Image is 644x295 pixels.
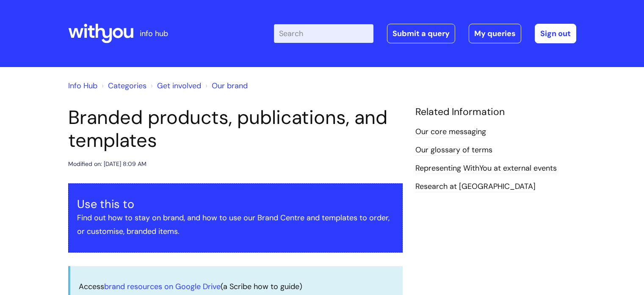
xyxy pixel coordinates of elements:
a: Get involved [157,81,201,91]
a: brand resources on Google Drive [104,281,221,292]
a: Our glossary of terms [415,145,492,156]
a: My queries [469,24,521,43]
p: info hub [140,27,168,40]
li: Solution home [100,79,146,93]
a: Submit a query [387,24,455,43]
a: Representing WithYou at external events [415,163,557,174]
h4: Related Information [415,106,576,118]
a: Research at [GEOGRAPHIC_DATA] [415,181,536,192]
li: Get involved [149,79,201,93]
a: Info Hub [68,81,97,91]
p: Find out how to stay on brand, and how to use our Brand Centre and templates to order, or customi... [77,211,394,239]
a: Our core messaging [415,126,486,138]
a: Categories [108,81,146,91]
h3: Use this to [77,197,394,211]
a: Sign out [535,24,576,43]
h1: Branded products, publications, and templates [68,106,403,152]
div: | - [274,24,576,43]
li: Our brand [203,79,248,93]
a: Our brand [212,81,248,91]
div: Modified on: [DATE] 8:09 AM [68,159,146,169]
input: Search [274,24,373,43]
p: Access (a Scribe how to guide) [79,280,394,293]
